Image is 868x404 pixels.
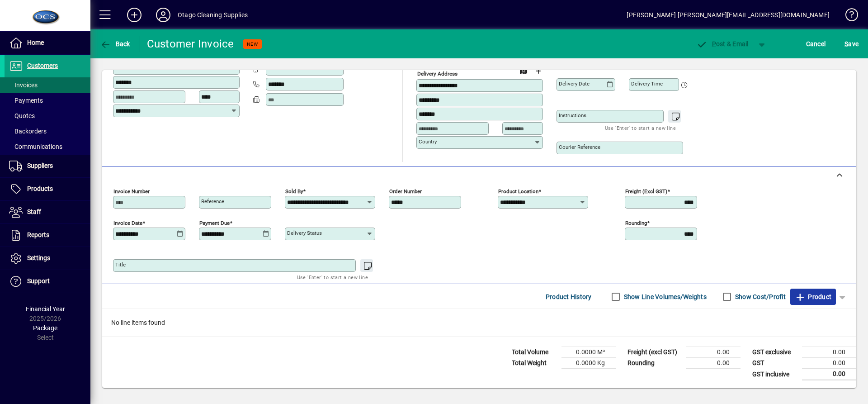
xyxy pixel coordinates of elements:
[561,347,616,358] td: 0.0000 M³
[696,40,749,48] span: ost & Email
[623,358,686,369] td: Rounding
[507,358,561,369] td: Total Weight
[27,254,50,261] span: Settings
[27,208,41,215] span: Staff
[686,358,741,369] td: 0.00
[178,8,248,22] div: Otago Cleaning Supplies
[285,188,303,195] mat-label: Sold by
[507,347,561,358] td: Total Volume
[287,230,322,236] mat-label: Delivery status
[712,40,716,48] span: P
[113,188,150,195] mat-label: Invoice number
[419,138,437,145] mat-label: Country
[5,108,90,124] a: Quotes
[748,369,802,380] td: GST inclusive
[605,123,676,133] mat-hint: Use 'Enter' to start a new line
[9,143,62,150] span: Communications
[120,7,149,23] button: Add
[90,36,140,52] app-page-header-button: Back
[561,358,616,369] td: 0.0000 Kg
[802,347,856,358] td: 0.00
[516,63,531,78] a: View on map
[748,347,802,358] td: GST exclusive
[5,139,90,154] a: Communications
[802,358,856,369] td: 0.00
[27,62,58,69] span: Customers
[623,347,686,358] td: Freight (excl GST)
[27,185,53,192] span: Products
[627,8,830,22] div: [PERSON_NAME] [PERSON_NAME][EMAIL_ADDRESS][DOMAIN_NAME]
[531,64,545,78] button: Choose address
[844,37,859,51] span: ave
[5,124,90,139] a: Backorders
[546,290,592,304] span: Product History
[389,188,422,195] mat-label: Order number
[98,36,132,52] button: Back
[802,369,856,380] td: 0.00
[199,220,230,226] mat-label: Payment due
[622,292,707,301] label: Show Line Volumes/Weights
[113,220,142,226] mat-label: Invoice date
[839,2,857,31] a: Knowledge Base
[247,41,258,47] span: NEW
[806,37,826,51] span: Cancel
[27,39,44,46] span: Home
[692,36,753,52] button: Post & Email
[9,128,47,135] span: Backorders
[297,272,368,282] mat-hint: Use 'Enter' to start a new line
[625,188,667,195] mat-label: Freight (excl GST)
[804,36,828,52] button: Cancel
[149,7,178,23] button: Profile
[559,144,600,150] mat-label: Courier Reference
[27,231,49,238] span: Reports
[33,324,57,332] span: Package
[498,188,538,195] mat-label: Product location
[9,81,38,89] span: Invoices
[27,277,50,285] span: Support
[5,201,90,223] a: Staff
[686,347,741,358] td: 0.00
[625,220,647,226] mat-label: Rounding
[631,81,663,87] mat-label: Delivery time
[842,36,861,52] button: Save
[5,224,90,247] a: Reports
[147,37,234,51] div: Customer Invoice
[559,81,590,87] mat-label: Delivery date
[26,305,65,313] span: Financial Year
[844,40,848,48] span: S
[733,292,786,301] label: Show Cost/Profit
[102,309,856,337] div: No line items found
[795,290,831,304] span: Product
[5,155,90,177] a: Suppliers
[559,112,586,119] mat-label: Instructions
[5,32,90,54] a: Home
[100,40,130,48] span: Back
[27,162,53,169] span: Suppliers
[9,97,43,104] span: Payments
[5,77,90,93] a: Invoices
[9,112,35,119] span: Quotes
[5,93,90,108] a: Payments
[5,247,90,270] a: Settings
[790,289,836,305] button: Product
[5,178,90,200] a: Products
[748,358,802,369] td: GST
[542,289,595,305] button: Product History
[201,198,224,204] mat-label: Reference
[5,270,90,293] a: Support
[115,261,126,268] mat-label: Title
